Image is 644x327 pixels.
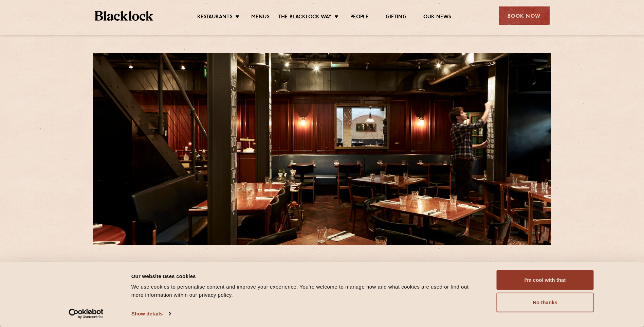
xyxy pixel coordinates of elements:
[499,6,550,25] div: Book Now
[278,14,332,21] a: The Blacklock Way
[251,14,270,21] a: Menus
[95,11,153,21] img: BL_Textured_Logo-footer-cropped.svg
[423,14,452,21] a: Our News
[131,272,481,280] div: Our website uses cookies
[497,293,594,312] button: No thanks
[350,14,369,21] a: People
[386,14,406,21] a: Gifting
[197,14,233,21] a: Restaurants
[56,309,116,319] a: Usercentrics Cookiebot - opens in a new window
[131,283,481,299] div: We use cookies to personalise content and improve your experience. You're welcome to manage how a...
[131,309,171,319] a: Show details
[497,270,594,290] button: I'm cool with that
